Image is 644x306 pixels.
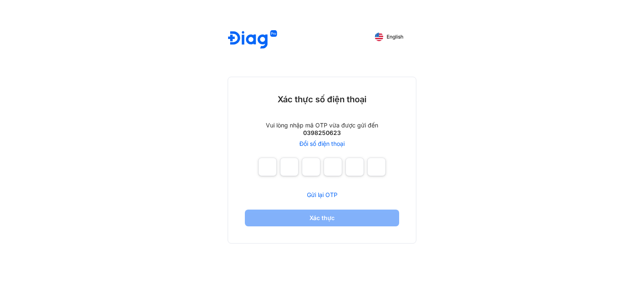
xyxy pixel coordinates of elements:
[278,94,366,105] div: Xác thực số điện thoại
[228,30,277,50] img: logo
[245,210,399,226] button: Xác thực
[266,122,378,129] div: Vui lòng nhập mã OTP vừa được gửi đến
[387,34,403,40] span: English
[369,30,409,44] button: English
[307,191,338,198] span: Gửi lại OTP
[299,140,345,148] a: Đổi số điện thoại
[375,33,383,41] img: English
[303,129,341,137] div: 0398250623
